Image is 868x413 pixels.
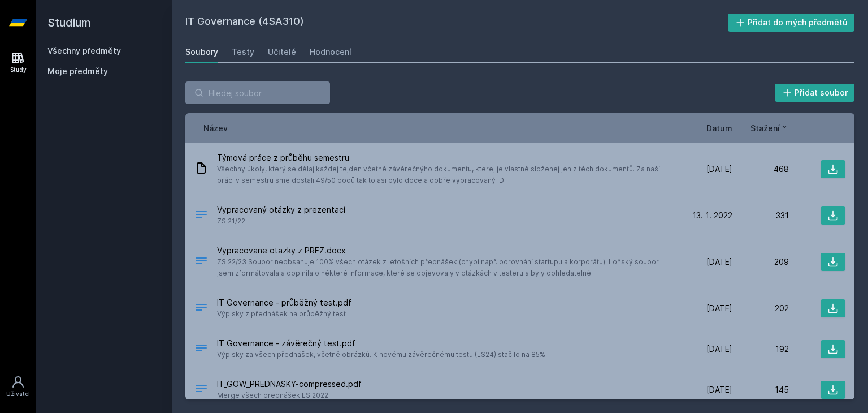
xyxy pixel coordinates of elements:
[203,122,228,134] button: Název
[185,14,728,32] h2: IT Governance (4SA310)
[728,14,855,32] button: Přidat do mých předmětů
[732,256,789,268] div: 209
[310,41,351,63] a: Hodnocení
[2,45,34,80] a: Study
[194,208,208,224] div: .DOCX
[217,390,362,401] span: Merge všech prednášek LS 2022
[217,152,671,164] span: Týmová práce z průběhu semestru
[732,384,789,395] div: 145
[706,122,732,134] button: Datum
[775,84,855,102] button: Přidat soubor
[706,303,732,314] span: [DATE]
[217,378,362,390] span: IT_GOW_PREDNASKY-compressed.pdf
[194,341,208,358] div: PDF
[217,338,547,349] span: IT Governance - závěrečný test.pdf
[232,46,254,58] div: Testy
[732,303,789,314] div: 202
[732,343,789,355] div: 192
[217,349,547,360] span: Výpisky za všech přednášek, včetně obrázků. K novému závěrečnému testu (LS24) stačilo na 85%.
[217,245,671,256] span: Vypracovane otazky z PREZ.docx
[194,300,208,317] div: PDF
[217,256,671,279] span: ZS 22/23 Soubor neobsahuje 100% všech otázek z letošních přednášek (chybí např. porovnání startup...
[732,164,789,175] div: 468
[268,41,296,63] a: Učitelé
[185,41,218,63] a: Soubory
[217,308,351,320] span: Výpisky z přednášek na průběžný test
[706,343,732,355] span: [DATE]
[706,384,732,395] span: [DATE]
[194,382,208,398] div: PDF
[750,122,780,134] span: Stažení
[706,256,732,268] span: [DATE]
[217,216,345,227] span: ZS 21/22
[194,254,208,270] div: DOCX
[217,164,671,186] span: Všechny úkoly, který se dělaj každej tejden včetně závěrečnýho dokumentu, kterej je vlastně slože...
[217,297,351,308] span: IT Governance - průběžný test.pdf
[185,81,330,104] input: Hledej soubor
[6,390,30,398] div: Uživatel
[47,46,121,55] a: Všechny předměty
[2,369,34,404] a: Uživatel
[732,210,789,221] div: 331
[310,46,351,58] div: Hodnocení
[47,66,108,77] span: Moje předměty
[232,41,254,63] a: Testy
[185,46,218,58] div: Soubory
[217,204,345,216] span: Vypracovaný otázky z prezentací
[706,164,732,175] span: [DATE]
[692,210,732,221] span: 13. 1. 2022
[268,46,296,58] div: Učitelé
[10,66,27,74] div: Study
[750,122,789,134] button: Stažení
